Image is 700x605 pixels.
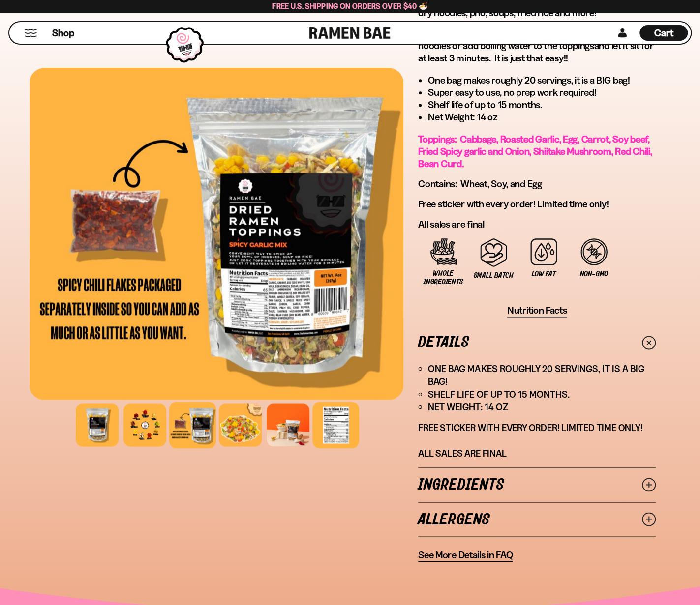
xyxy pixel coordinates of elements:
[418,198,609,210] span: Free sticker with every order! Limited time only!
[428,86,656,99] li: Super easy to use, no prep work required!
[507,304,567,317] span: Nutrition Facts
[418,502,656,536] a: Allergens
[428,111,656,123] li: Net Weight: 14 oz
[24,29,37,37] button: Mobile Menu Trigger
[418,467,656,501] a: Ingredients
[52,27,74,40] span: Shop
[639,22,688,44] div: Cart
[428,401,656,413] li: NET WEIGHT: 14 OZ
[428,99,656,111] li: Shelf life of up to 15 months.
[423,269,463,286] span: Whole Ingredients
[418,218,656,230] p: All sales are final
[428,74,656,86] li: One bag makes roughly 20 servings, it is a BIG bag!
[532,270,555,278] span: Low Fat
[473,271,513,280] span: Small Batch
[52,25,74,41] a: Shop
[272,1,428,11] span: Free U.S. Shipping on Orders over $40 🍜
[418,548,513,561] span: See More Details in FAQ
[418,178,542,190] span: Contains: Wheat, Soy, and Egg
[654,27,673,39] span: Cart
[418,421,656,460] p: FREE STICKER WITH EVERY ORDER! LIMITED TIME ONLY! ALL SALES ARE FINAL
[428,362,656,388] li: ONE BAG MAKES ROUGHLY 20 SERVINGS, IT IS A BIG BAG!
[418,548,513,562] a: See More Details in FAQ
[418,133,652,170] span: Toppings: Cabbage, Roasted Garlic, Egg, Carrot, Soy beef, Fried Spicy garlic and Onion, Shiitake ...
[418,325,656,359] a: Details
[507,304,567,317] button: Nutrition Facts
[579,270,608,278] span: Non-GMO
[428,388,656,401] li: SHELF LIFE OF UP TO 15 MONTHS.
